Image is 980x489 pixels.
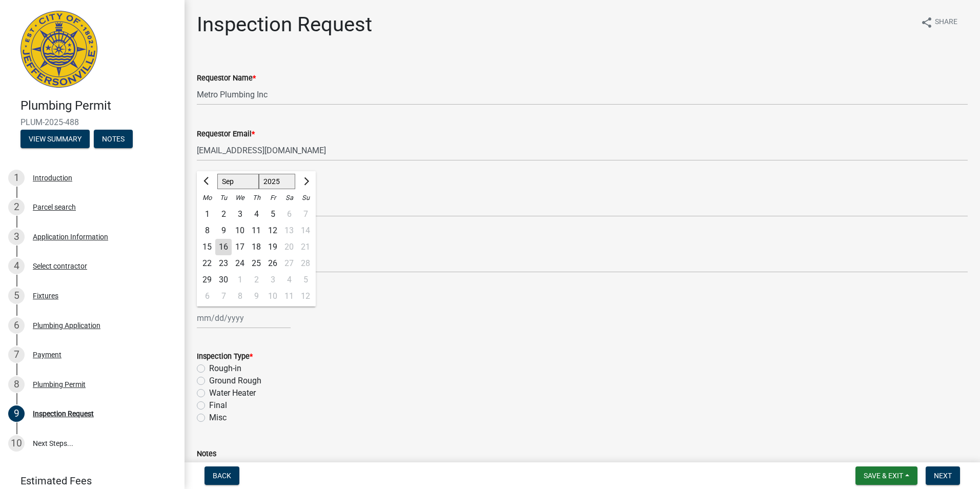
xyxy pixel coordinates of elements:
[21,135,90,144] wm-modal-confirm: Summary
[248,255,264,272] div: 25
[264,288,281,304] div: 10
[205,466,239,485] button: Back
[199,239,215,255] div: 15
[232,190,248,206] div: We
[215,272,232,288] div: 30
[248,222,264,239] div: Thursday, September 11, 2025
[264,190,281,206] div: Fr
[33,203,76,211] div: Parcel search
[215,190,232,206] div: Tu
[264,206,281,222] div: Friday, September 5, 2025
[215,239,232,255] div: Tuesday, September 16, 2025
[21,130,90,148] button: View Summary
[248,206,264,222] div: Thursday, September 4, 2025
[215,222,232,239] div: 9
[248,239,264,255] div: 18
[232,239,248,255] div: Wednesday, September 17, 2025
[197,308,291,329] input: mm/dd/yyyy
[8,405,25,422] div: 9
[215,255,232,272] div: 23
[926,466,960,485] button: Next
[215,288,232,304] div: Tuesday, October 7, 2025
[8,170,25,186] div: 1
[209,412,227,424] label: Misc
[297,190,314,206] div: Su
[264,272,281,288] div: 3
[33,410,94,417] div: Inspection Request
[199,255,215,272] div: 22
[215,222,232,239] div: Tuesday, September 9, 2025
[215,255,232,272] div: Tuesday, September 23, 2025
[199,206,215,222] div: Monday, September 1, 2025
[8,199,25,215] div: 2
[209,362,241,375] label: Rough-in
[197,353,253,360] label: Inspection Type
[21,11,97,88] img: City of Jeffersonville, Indiana
[213,472,231,480] span: Back
[8,258,25,274] div: 4
[864,472,903,480] span: Save & Exit
[8,229,25,245] div: 3
[33,233,108,240] div: Application Information
[33,292,58,299] div: Fixtures
[264,206,281,222] div: 5
[199,222,215,239] div: 8
[199,190,215,206] div: Mo
[209,375,261,387] label: Ground Rough
[248,239,264,255] div: Thursday, September 18, 2025
[934,472,952,480] span: Next
[197,12,372,37] h1: Inspection Request
[215,288,232,304] div: 7
[215,206,232,222] div: 2
[232,206,248,222] div: 3
[8,376,25,393] div: 8
[232,255,248,272] div: Wednesday, September 24, 2025
[215,206,232,222] div: Tuesday, September 2, 2025
[199,222,215,239] div: Monday, September 8, 2025
[201,173,213,190] button: Previous month
[8,347,25,363] div: 7
[199,288,215,304] div: 6
[199,255,215,272] div: Monday, September 22, 2025
[248,272,264,288] div: Thursday, October 2, 2025
[264,222,281,239] div: 12
[264,255,281,272] div: 26
[264,222,281,239] div: Friday, September 12, 2025
[33,174,72,181] div: Introduction
[232,222,248,239] div: 10
[912,12,966,32] button: shareShare
[94,130,133,148] button: Notes
[197,451,216,458] label: Notes
[281,190,297,206] div: Sa
[232,288,248,304] div: Wednesday, October 8, 2025
[209,387,256,399] label: Water Heater
[21,117,164,127] span: PLUM-2025-488
[232,239,248,255] div: 17
[921,16,933,29] i: share
[855,466,917,485] button: Save & Exit
[264,255,281,272] div: Friday, September 26, 2025
[33,322,100,329] div: Plumbing Application
[33,351,62,358] div: Payment
[199,206,215,222] div: 1
[199,272,215,288] div: Monday, September 29, 2025
[248,222,264,239] div: 11
[21,98,176,113] h4: Plumbing Permit
[248,288,264,304] div: Thursday, October 9, 2025
[232,222,248,239] div: Wednesday, September 10, 2025
[197,75,256,82] label: Requestor Name
[199,288,215,304] div: Monday, October 6, 2025
[248,288,264,304] div: 9
[8,288,25,304] div: 5
[248,190,264,206] div: Th
[33,262,87,270] div: Select contractor
[248,206,264,222] div: 4
[215,272,232,288] div: Tuesday, September 30, 2025
[264,239,281,255] div: Friday, September 19, 2025
[215,239,232,255] div: 16
[232,206,248,222] div: Wednesday, September 3, 2025
[232,255,248,272] div: 24
[232,272,248,288] div: Wednesday, October 1, 2025
[264,239,281,255] div: 19
[264,288,281,304] div: Friday, October 10, 2025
